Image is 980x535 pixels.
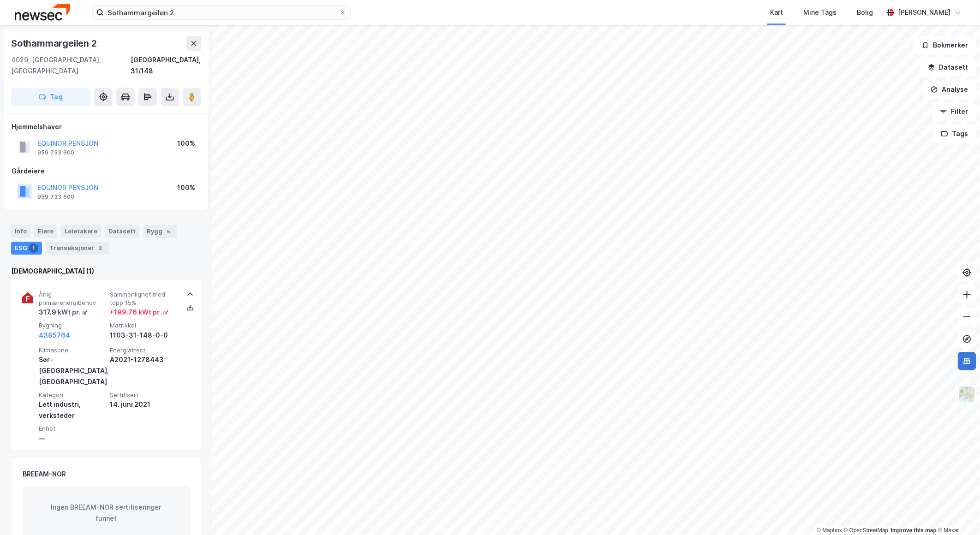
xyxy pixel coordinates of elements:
[914,36,976,54] button: Bokmerker
[39,346,106,354] span: Klimasone
[39,391,106,399] span: Kategori
[110,399,177,410] div: 14. juni 2021
[39,291,106,307] span: Årlig primærenergibehov
[110,291,177,307] span: Sammenlignet med topp 15%
[46,242,109,255] div: Transaksjoner
[105,225,139,238] div: Datasett
[11,225,30,238] div: Info
[11,242,42,255] div: ESG
[933,125,976,143] button: Tags
[177,182,195,193] div: 100%
[817,527,842,534] a: Mapbox
[96,244,105,253] div: 2
[15,4,70,20] img: newsec-logo.f6e21ccffca1b3a03d2d.png
[164,227,173,236] div: 5
[110,346,177,354] span: Energiattest
[29,244,38,253] div: 1
[23,469,66,480] div: BREEAM-NOR
[34,225,57,238] div: Eiere
[898,7,950,18] div: [PERSON_NAME]
[110,354,177,365] div: A2021-1278443
[110,330,177,341] div: 1103-31-148-0-0
[39,321,106,329] span: Bygning
[934,491,980,535] div: Kontrollprogram for chat
[131,54,201,77] div: [GEOGRAPHIC_DATA], 31/148
[958,386,976,403] img: Z
[39,433,106,444] div: —
[39,354,106,387] div: Sør-[GEOGRAPHIC_DATA], [GEOGRAPHIC_DATA]
[143,225,177,238] div: Bygg
[12,166,201,177] div: Gårdeiere
[56,307,88,318] div: kWt pr. ㎡
[932,102,976,121] button: Filter
[110,321,177,329] span: Matrikkel
[11,88,90,106] button: Tag
[923,80,976,99] button: Analyse
[39,330,70,341] button: 4385764
[110,307,169,318] div: + 199.76 kWt pr. ㎡
[844,527,889,534] a: OpenStreetMap
[37,149,74,156] div: 959 733 600
[803,7,837,18] div: Mine Tags
[104,6,339,19] input: Søk på adresse, matrikkel, gårdeiere, leietakere eller personer
[857,7,873,18] div: Bolig
[770,7,783,18] div: Kart
[11,36,99,51] div: Sothammargeilen 2
[39,425,106,433] span: Enhet
[891,527,937,534] a: Improve this map
[920,58,976,77] button: Datasett
[110,391,177,399] span: Sertifisert
[11,266,201,277] div: [DEMOGRAPHIC_DATA] (1)
[39,307,88,318] div: 317.9
[37,193,74,201] div: 959 733 600
[39,399,106,421] div: Lett industri, verksteder
[11,54,131,77] div: 4029, [GEOGRAPHIC_DATA], [GEOGRAPHIC_DATA]
[177,138,195,149] div: 100%
[12,121,201,132] div: Hjemmelshaver
[61,225,101,238] div: Leietakere
[934,491,980,535] iframe: Chat Widget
